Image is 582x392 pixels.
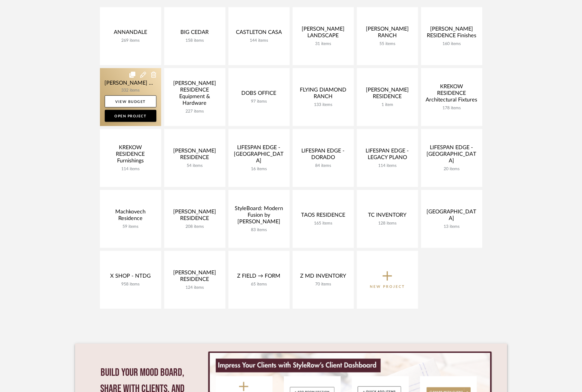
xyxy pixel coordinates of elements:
div: Z MD INVENTORY [297,273,349,282]
div: KREKOW RESIDENCE Furnishings [105,144,156,167]
div: 114 items [105,167,156,172]
div: DOBS OFFICE [233,90,285,99]
div: TAOS RESIDENCE [297,212,349,221]
div: [PERSON_NAME] RESIDENCE [169,270,221,285]
div: 84 items [297,163,349,168]
div: 158 items [169,38,221,43]
a: View Budget [105,95,156,107]
div: 114 items [362,163,413,168]
div: 83 items [233,228,285,233]
div: X SHOP - NTDG [105,273,156,282]
div: 59 items [105,224,156,229]
a: Open Project [105,110,156,122]
div: 20 items [426,167,478,172]
div: FLYING DIAMOND RANCH [297,87,349,102]
div: KREKOW RESIDENCE Architectural Fixtures [426,83,478,106]
div: 31 items [297,41,349,47]
div: [PERSON_NAME] RESIDENCE [169,148,221,163]
div: 133 items [297,102,349,107]
div: [PERSON_NAME] RESIDENCE Finishes [426,26,478,41]
div: 55 items [362,41,413,47]
div: LIFESPAN EDGE - [GEOGRAPHIC_DATA] [233,144,285,167]
div: 70 items [297,282,349,287]
div: [PERSON_NAME] RANCH [362,26,413,41]
div: TC INVENTORY [362,212,413,221]
div: 54 items [169,163,221,168]
div: 958 items [105,282,156,287]
div: LIFESPAN EDGE - DORADO [297,148,349,163]
div: 16 items [233,167,285,172]
div: 178 items [426,106,478,111]
div: 13 items [426,224,478,229]
div: Machkovech Residence [105,209,156,224]
div: Z FIELD → FORM [233,273,285,282]
div: 165 items [297,221,349,226]
div: BIG CEDAR [169,29,221,38]
div: 1 item [362,102,413,107]
button: New Project [357,251,418,309]
p: New Project [370,284,405,290]
div: LIFESPAN EDGE - [GEOGRAPHIC_DATA] [426,144,478,167]
div: 97 items [233,99,285,104]
div: 124 items [169,285,221,290]
div: [GEOGRAPHIC_DATA] [426,209,478,224]
div: CASTLETON CASA [233,29,285,38]
div: 65 items [233,282,285,287]
div: 227 items [169,109,221,114]
div: StyleBoard: Modern Fusion by [PERSON_NAME] [233,205,285,228]
div: ANNANDALE [105,29,156,38]
div: [PERSON_NAME] RESIDENCE [169,209,221,224]
div: [PERSON_NAME] LANDSCAPE [297,26,349,41]
div: [PERSON_NAME] RESIDENCE Equipment & Hardware [169,80,221,109]
div: 144 items [233,38,285,43]
div: [PERSON_NAME] RESIDENCE [362,87,413,102]
div: 128 items [362,221,413,226]
div: 269 items [105,38,156,43]
div: 208 items [169,224,221,229]
div: 160 items [426,41,478,47]
div: LIFESPAN EDGE - LEGACY PLANO [362,148,413,163]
